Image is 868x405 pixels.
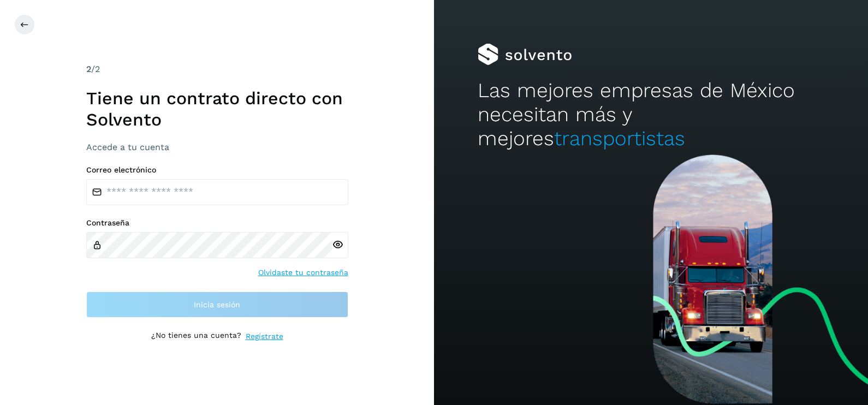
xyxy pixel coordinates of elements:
span: 2 [86,64,91,74]
p: ¿No tienes una cuenta? [151,331,241,342]
label: Correo electrónico [86,165,348,175]
span: transportistas [554,127,685,150]
label: Contraseña [86,218,348,228]
a: Regístrate [246,331,283,342]
h1: Tiene un contrato directo con Solvento [86,88,348,130]
button: Inicia sesión [86,291,348,318]
div: /2 [86,63,348,76]
h2: Las mejores empresas de México necesitan más y mejores [478,79,825,151]
h3: Accede a tu cuenta [86,142,348,152]
span: Inicia sesión [194,301,240,308]
a: Olvidaste tu contraseña [258,267,348,278]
